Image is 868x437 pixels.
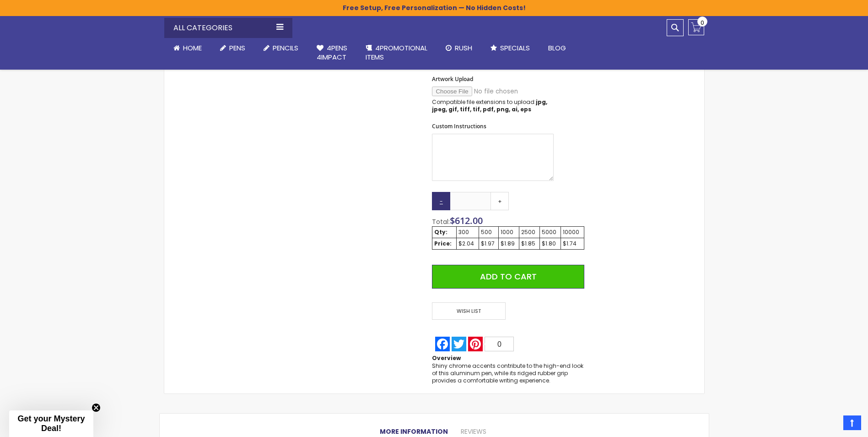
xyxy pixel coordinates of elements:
div: $1.97 [481,240,497,247]
div: 2500 [521,229,538,236]
div: All Categories [164,18,292,38]
button: Add to Cart [432,265,584,289]
span: Total: [432,217,450,226]
div: $1.85 [521,240,538,247]
div: Get your Mystery Deal!Close teaser [9,410,93,437]
a: Facebook [434,337,451,351]
div: $1.80 [542,240,559,247]
a: Top [843,415,861,430]
div: 300 [458,229,476,236]
a: 4Pens4impact [307,38,356,68]
span: Home [183,43,202,53]
span: Blog [548,43,566,53]
span: Artwork Upload [432,75,473,83]
span: $ [450,214,483,227]
strong: Price: [434,240,452,247]
div: 10000 [563,229,582,236]
div: $1.89 [501,240,517,247]
div: $1.74 [563,240,582,247]
span: Get your Mystery Deal! [17,414,85,433]
span: Pencils [273,43,298,53]
div: Shiny chrome accents contribute to the high-end look of this aluminum pen, while its ridged rubbe... [432,362,584,385]
span: 0 [701,18,704,27]
a: Wish List [432,302,508,320]
a: Twitter [451,337,467,351]
span: Wish List [432,302,505,320]
div: 500 [481,229,497,236]
span: 0 [497,340,501,348]
span: 4Pens 4impact [317,43,347,62]
button: Close teaser [92,403,101,412]
div: 1000 [501,229,517,236]
span: Specials [500,43,530,53]
a: 0 [688,19,704,35]
p: Compatible file extensions to upload: [432,98,554,113]
span: 612.00 [455,214,483,227]
span: 4PROMOTIONAL ITEMS [366,43,427,62]
a: Blog [539,38,575,58]
strong: jpg, jpeg, gif, tiff, tif, pdf, png, ai, eps [432,98,547,113]
a: Pinterest0 [467,337,515,351]
a: Home [164,38,211,58]
div: $2.04 [458,240,476,247]
span: Custom Instructions [432,122,486,130]
a: Specials [481,38,539,58]
a: Rush [437,38,481,58]
a: - [432,192,450,210]
a: + [491,192,509,210]
span: Pens [229,43,245,53]
a: 4PROMOTIONALITEMS [356,38,437,68]
div: 5000 [542,229,559,236]
span: Add to Cart [480,271,537,282]
strong: Overview [432,354,461,362]
a: Pens [211,38,254,58]
a: Pencils [254,38,307,58]
strong: Qty: [434,228,447,236]
span: Rush [455,43,472,53]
